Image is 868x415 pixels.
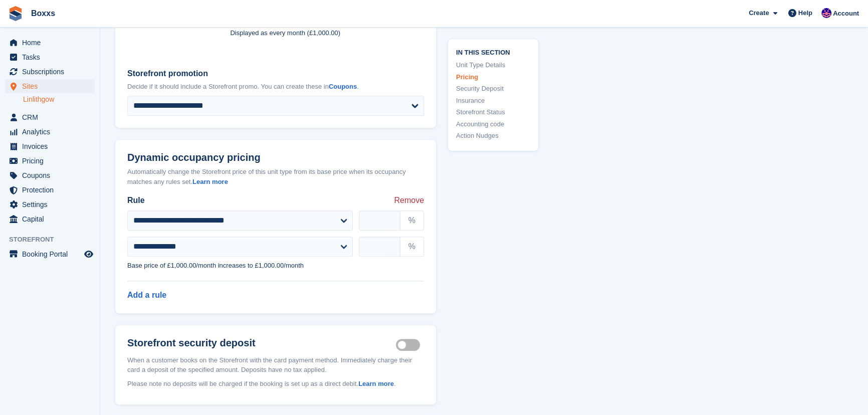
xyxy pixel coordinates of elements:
a: menu [5,36,95,50]
label: Storefront promotion [127,68,424,80]
strong: Rule [127,194,145,206]
a: Coupons [329,83,357,90]
span: Sites [22,79,82,93]
a: menu [5,183,95,197]
span: Dynamic occupancy pricing [127,152,261,163]
a: menu [5,110,95,124]
span: Protection [22,183,82,197]
span: Settings [22,197,82,212]
a: menu [5,79,95,93]
span: In this section [456,47,530,57]
span: Home [22,36,82,50]
a: menu [5,247,95,261]
a: Accounting code [456,119,530,129]
p: Displayed as every month (£1,000.00) [230,28,424,38]
p: Please note no deposits will be charged if the booking is set up as a direct debit. . [127,379,424,389]
span: Remove [394,194,424,206]
a: Unit Type Details [456,61,530,71]
a: menu [5,125,95,139]
a: Preview store [83,248,95,260]
a: Learn more [358,380,394,387]
span: Tasks [22,50,82,64]
a: Pricing [456,72,530,82]
img: Jamie Malcolm [821,8,831,18]
span: Subscriptions [22,65,82,79]
span: Coupons [22,168,82,182]
a: Insurance [456,96,530,106]
a: menu [5,139,95,153]
img: stora-icon-8386f47178a22dfd0bd8f6a31ec36ba5ce8667c1dd55bd0f319d3a0aa187defe.svg [8,6,23,21]
a: menu [5,50,95,64]
span: Pricing [22,154,82,168]
a: menu [5,65,95,79]
span: Account [833,9,859,19]
div: Automatically change the Storefront price of this unit type from its base price when its occupanc... [127,167,424,186]
a: menu [5,154,95,168]
a: menu [5,212,95,226]
a: menu [5,168,95,182]
span: Invoices [22,139,82,153]
a: Learn more [192,178,228,185]
span: Capital [22,212,82,226]
span: Create [749,8,769,18]
span: Storefront [9,235,100,245]
a: Linlithgow [23,95,95,104]
a: Add a rule [127,291,166,299]
a: Action Nudges [456,131,530,141]
span: Help [798,8,812,18]
h2: Storefront security deposit [127,337,396,349]
a: Storefront Status [456,108,530,118]
span: Booking Portal [22,247,82,261]
span: CRM [22,110,82,124]
p: When a customer books on the Storefront with the card payment method. Immediately charge their ca... [127,355,424,375]
label: Security deposit on [396,344,424,345]
a: menu [5,197,95,212]
p: Base price of £1,000.00/month increases to £1,000.00/month [127,261,424,271]
a: Security Deposit [456,84,530,94]
span: Analytics [22,125,82,139]
a: Boxxs [27,5,59,22]
p: Decide if it should include a Storefront promo. You can create these in . [127,82,424,92]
